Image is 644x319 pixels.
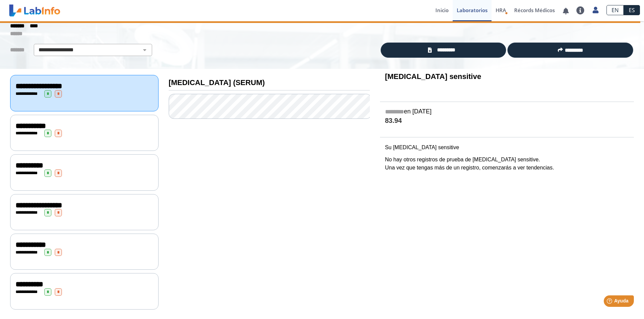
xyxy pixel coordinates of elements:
a: EN [606,5,624,15]
h4: 83.94 [385,117,629,125]
b: [MEDICAL_DATA] (SERUM) [169,78,265,87]
h5: en [DATE] [385,108,629,116]
iframe: Help widget launcher [584,293,637,312]
span: HRA [496,7,506,14]
p: Su [MEDICAL_DATA] sensitive [385,143,629,152]
a: ES [624,5,640,15]
b: [MEDICAL_DATA] sensitive [385,72,481,81]
p: No hay otros registros de prueba de [MEDICAL_DATA] sensitive. Una vez que tengas más de un regist... [385,156,629,172]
